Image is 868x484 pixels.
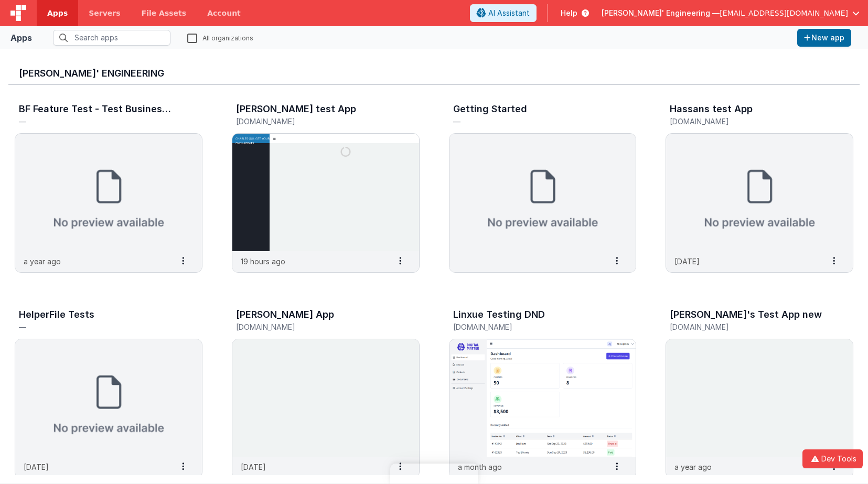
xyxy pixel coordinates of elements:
[10,31,32,44] div: Apps
[797,29,851,47] button: New app
[802,449,863,468] button: Dev Tools
[720,8,848,18] span: [EMAIL_ADDRESS][DOMAIN_NAME]
[53,30,170,46] input: Search apps
[241,461,266,472] p: [DATE]
[670,323,827,331] h5: [DOMAIN_NAME]
[89,8,120,18] span: Servers
[236,104,356,114] h3: [PERSON_NAME] test App
[187,33,253,42] label: All organizations
[674,461,712,472] p: a year ago
[602,8,720,18] span: [PERSON_NAME]' Engineering —
[19,323,176,331] h5: —
[236,309,334,320] h3: [PERSON_NAME] App
[19,68,849,79] h3: [PERSON_NAME]' Engineering
[670,104,753,114] h3: Hassans test App
[19,104,173,114] h3: BF Feature Test - Test Business File
[24,461,49,472] p: [DATE]
[142,8,187,18] span: File Assets
[670,309,822,320] h3: [PERSON_NAME]'s Test App new
[453,309,545,320] h3: Linxue Testing DND
[19,117,176,125] h5: —
[236,117,393,125] h5: [DOMAIN_NAME]
[453,104,527,114] h3: Getting Started
[241,256,285,267] p: 19 hours ago
[458,461,502,472] p: a month ago
[24,256,61,267] p: a year ago
[470,4,537,22] button: AI Assistant
[561,8,577,18] span: Help
[674,256,700,267] p: [DATE]
[670,117,827,125] h5: [DOMAIN_NAME]
[453,323,610,331] h5: [DOMAIN_NAME]
[19,309,94,320] h3: HelperFile Tests
[47,8,68,18] span: Apps
[488,8,530,18] span: AI Assistant
[602,8,860,18] button: [PERSON_NAME]' Engineering — [EMAIL_ADDRESS][DOMAIN_NAME]
[236,323,393,331] h5: [DOMAIN_NAME]
[453,117,610,125] h5: —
